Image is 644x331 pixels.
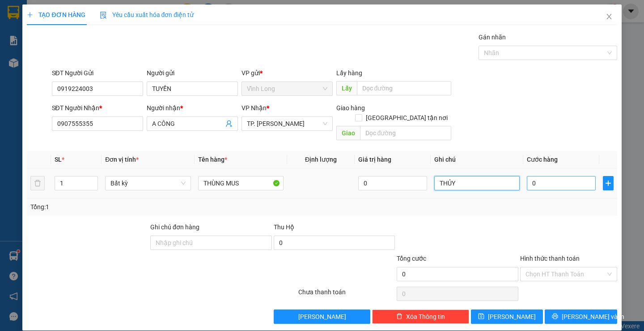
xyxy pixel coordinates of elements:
[603,180,613,187] span: plus
[198,176,284,190] input: VD: Bàn, Ghế
[27,12,33,18] span: plus
[297,287,396,303] div: Chưa thanh toán
[357,81,451,95] input: Dọc đường
[360,126,451,140] input: Dọc đường
[406,312,445,322] span: Xóa Thông tin
[52,68,143,78] div: SĐT Người Gửi
[562,312,624,322] span: [PERSON_NAME] và In
[545,310,617,324] button: printer[PERSON_NAME] và In
[478,313,484,320] span: save
[336,69,362,77] span: Lấy hàng
[147,103,238,113] div: Người nhận
[527,156,558,163] span: Cước hàng
[372,310,469,324] button: deleteXóa Thông tin
[247,82,327,95] span: Vĩnh Long
[57,58,89,67] span: Chưa thu
[597,4,622,30] button: Close
[8,8,52,29] div: Vĩnh Long
[27,11,85,18] span: TẠO ĐƠN HÀNG
[58,8,130,29] div: TP. [PERSON_NAME]
[8,9,21,18] span: Gửi:
[58,29,130,40] div: CHỊ SÂM TRẠM
[479,34,506,41] label: Gán nhãn
[225,120,233,127] span: user-add
[552,313,558,320] span: printer
[396,313,402,320] span: delete
[55,156,62,163] span: SL
[58,40,130,52] div: 0909192493
[247,117,327,130] span: TP. Hồ Chí Minh
[150,224,199,231] label: Ghi chú đơn hàng
[52,103,143,113] div: SĐT Người Nhận
[606,13,613,20] span: close
[241,104,267,112] span: VP Nhận
[305,156,337,163] span: Định lượng
[336,81,357,95] span: Lấy
[336,104,365,112] span: Giao hàng
[274,224,294,231] span: Thu Hộ
[30,202,249,212] div: Tổng: 1
[603,176,614,190] button: plus
[520,255,580,262] label: Hình thức thanh toán
[471,310,543,324] button: save[PERSON_NAME]
[358,156,391,163] span: Giá trị hàng
[198,156,227,163] span: Tên hàng
[105,156,139,163] span: Đơn vị tính
[298,312,346,322] span: [PERSON_NAME]
[362,113,451,123] span: [GEOGRAPHIC_DATA] tận nơi
[488,312,536,322] span: [PERSON_NAME]
[150,236,272,250] input: Ghi chú đơn hàng
[147,68,238,78] div: Người gửi
[30,176,45,190] button: delete
[100,12,107,19] img: icon
[431,151,523,168] th: Ghi chú
[110,176,185,190] span: Bất kỳ
[358,176,427,190] input: 0
[397,255,426,262] span: Tổng cước
[434,176,520,190] input: Ghi Chú
[274,310,371,324] button: [PERSON_NAME]
[336,126,360,140] span: Giao
[100,11,194,18] span: Yêu cầu xuất hóa đơn điện tử
[58,9,80,18] span: Nhận:
[241,68,333,78] div: VP gửi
